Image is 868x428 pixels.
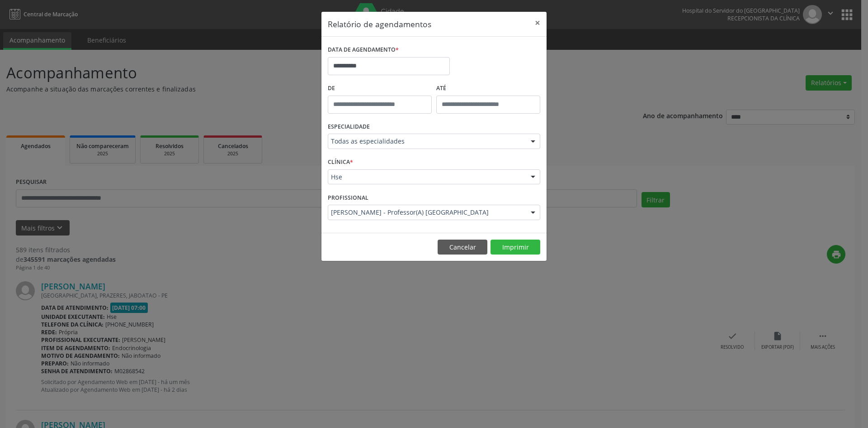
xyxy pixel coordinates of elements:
label: PROFISSIONAL [328,191,368,205]
span: [PERSON_NAME] - Professor(A) [GEOGRAPHIC_DATA] [331,208,522,217]
label: De [328,82,432,96]
button: Cancelar [438,240,487,255]
label: CLÍNICA [328,155,353,169]
h5: Relatório de agendamentos [328,18,431,30]
label: ATÉ [436,82,540,96]
span: Todas as especialidades [331,137,522,146]
span: Hse [331,173,522,182]
button: Imprimir [491,240,540,255]
label: ESPECIALIDADE [328,120,370,134]
button: Close [528,12,547,34]
label: DATA DE AGENDAMENTO [328,43,399,57]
